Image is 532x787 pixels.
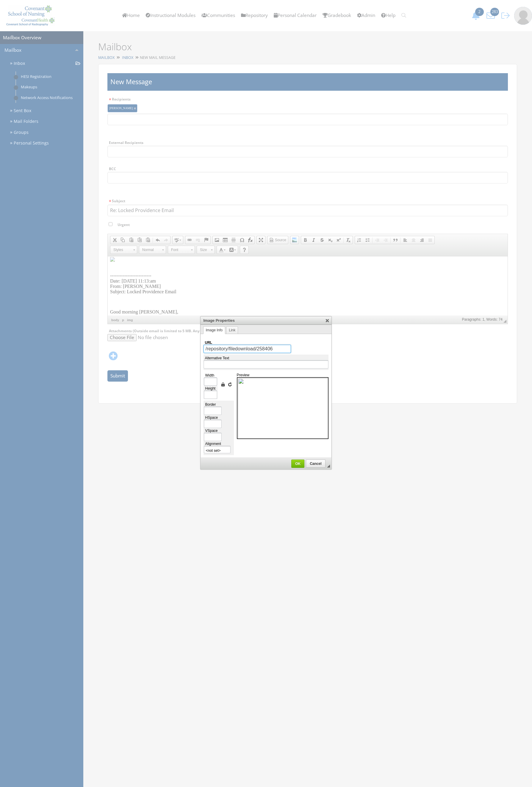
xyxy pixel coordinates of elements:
[327,465,330,468] div: Resize
[204,402,218,407] label: Border
[237,373,324,439] div: Preview
[2,53,398,58] p: Good morning [PERSON_NAME],
[204,416,220,420] label: HSpace
[291,460,304,468] a: OK
[204,442,223,446] label: Alignment
[306,460,325,468] a: Cancel
[201,316,331,325] div: Image Properties
[292,462,304,466] span: OK
[324,317,330,323] a: Close
[220,382,225,387] a: Lock Ratio
[228,382,232,387] a: Reset Size
[204,339,328,457] div: Image Info
[203,326,226,334] a: Image Info
[226,326,238,334] a: Link
[2,11,398,38] p: -------------------------- Date: [DATE] 11:13:am From: [PERSON_NAME] Subject: Locked Providence E...
[2,1,7,5] img: 258406
[306,462,325,466] span: Cancel
[204,386,217,391] label: Height
[204,373,216,377] label: Width
[204,341,214,345] label: URL
[204,429,219,433] label: VSpace
[204,356,231,360] label: Alternative Text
